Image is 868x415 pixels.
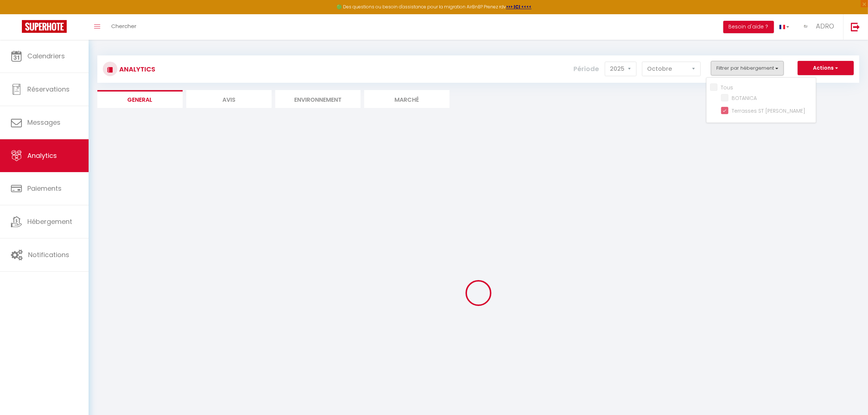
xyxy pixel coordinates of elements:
a: Chercher [106,14,142,40]
li: General [97,90,183,108]
img: logout [851,22,860,31]
button: Filtrer par hébergement [711,61,784,75]
img: Super Booking [22,20,67,33]
span: Paiements [27,184,62,193]
span: Messages [27,118,61,127]
span: ADRO [816,22,834,31]
span: Hébergement [27,217,72,226]
label: Période [574,61,599,77]
button: Besoin d'aide ? [723,21,774,33]
li: Environnement [275,90,361,108]
span: Calendriers [27,51,65,61]
button: Actions [798,61,854,75]
span: Notifications [28,250,69,259]
span: Réservations [27,85,70,94]
h3: Analytics [117,61,155,77]
a: ... ADRO [795,14,843,40]
img: ... [800,21,811,32]
span: Chercher [111,22,136,30]
li: Marché [364,90,449,108]
li: Avis [186,90,272,108]
span: Analytics [27,151,57,160]
a: >>> ICI <<<< [506,4,532,10]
